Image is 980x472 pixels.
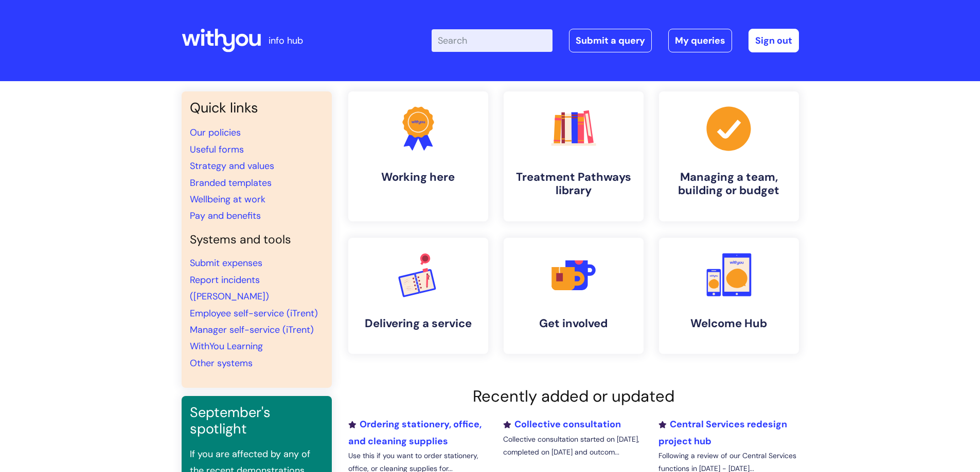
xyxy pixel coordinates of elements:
[348,238,488,354] a: Delivering a service
[190,100,324,116] h3: Quick links
[749,29,799,52] a: Sign out
[190,160,274,172] a: Strategy and values
[190,210,261,222] a: Pay and benefits
[348,418,482,447] a: Ordering stationery, office, and cleaning supplies
[432,29,799,52] div: | -
[503,433,643,459] p: Collective consultation started on [DATE], completed on [DATE] and outcom...
[190,193,265,205] a: Wellbeing at work
[504,238,644,354] a: Get involved
[190,404,324,438] h3: September's spotlight
[190,126,241,139] a: Our policies
[190,143,244,156] a: Useful forms
[512,171,635,198] h4: Treatment Pathways library
[357,171,480,184] h4: Working here
[190,324,314,336] a: Manager self-service (iTrent)
[190,274,269,303] a: Report incidents ([PERSON_NAME])
[504,91,644,221] a: Treatment Pathways library
[667,317,791,330] h4: Welcome Hub
[190,233,324,247] h4: Systems and tools
[190,340,263,352] a: WithYou Learning
[190,307,318,319] a: Employee self-service (iTrent)
[659,238,799,354] a: Welcome Hub
[348,387,799,406] h2: Recently added or updated
[190,357,253,369] a: Other systems
[269,32,303,49] p: info hub
[348,91,488,221] a: Working here
[190,257,262,269] a: Submit expenses
[357,317,480,330] h4: Delivering a service
[667,171,791,198] h4: Managing a team, building or budget
[432,29,553,52] input: Search
[503,418,621,430] a: Collective consultation
[512,317,635,330] h4: Get involved
[190,177,272,189] a: Branded templates
[658,418,787,447] a: Central Services redesign project hub
[659,91,799,221] a: Managing a team, building or budget
[569,29,652,52] a: Submit a query
[668,29,732,52] a: My queries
